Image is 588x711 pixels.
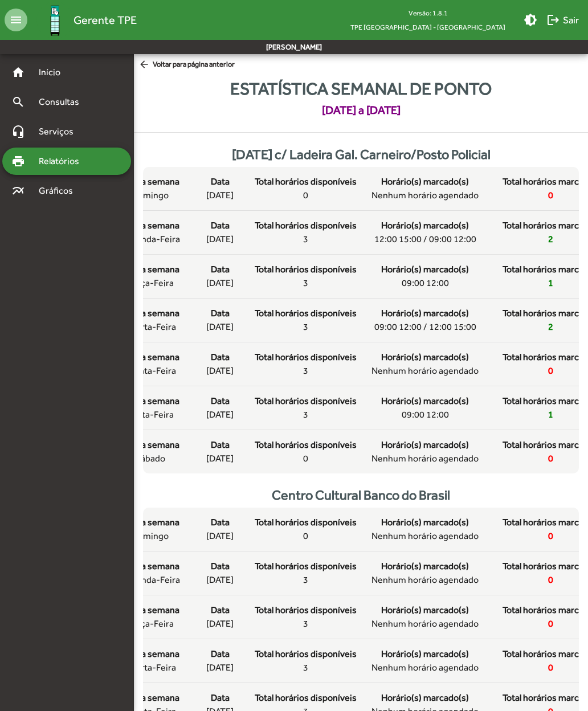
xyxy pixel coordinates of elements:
[542,10,583,30] button: Sair
[341,6,514,20] div: Versão: 1.8.1
[206,617,234,631] span: [DATE]
[374,232,476,246] span: 12:00 15:00 / 09:00 12:00
[211,175,230,189] span: Data
[73,11,137,29] span: Gerente TPE
[206,276,234,290] span: [DATE]
[121,219,179,232] span: Dia da semana
[303,573,308,587] span: 3
[121,394,179,408] span: Dia da semana
[371,189,479,202] span: Nenhum horário agendado
[11,125,25,138] mat-icon: headset_mic
[548,232,553,246] span: 2
[548,408,553,422] span: 1
[548,452,553,465] span: 0
[381,559,469,573] span: Horário(s) marcado(s)
[303,452,308,465] span: 0
[381,219,469,232] span: Horário(s) marcado(s)
[121,691,179,705] span: Dia da semana
[303,661,308,675] span: 3
[371,573,479,587] span: Nenhum horário agendado
[303,364,308,378] span: 3
[121,516,179,529] span: Dia da semana
[303,232,308,246] span: 3
[206,408,234,422] span: [DATE]
[126,276,174,290] span: terça-feira
[303,529,308,543] span: 0
[32,154,94,168] span: Relatórios
[11,184,25,198] mat-icon: multiline_chart
[211,516,230,529] span: Data
[548,573,553,587] span: 0
[546,10,579,30] span: Sair
[138,59,153,71] mat-icon: arrow_back
[36,2,73,39] img: Logo
[546,13,560,27] mat-icon: logout
[381,350,469,364] span: Horário(s) marcado(s)
[371,364,479,378] span: Nenhum horário agendado
[126,617,174,631] span: terça-feira
[32,66,77,79] span: Início
[548,320,553,334] span: 2
[255,647,357,661] span: Total horários disponíveis
[255,438,357,452] span: Total horários disponíveis
[138,59,235,71] span: Voltar para página anterior
[211,263,230,276] span: Data
[381,175,469,189] span: Horário(s) marcado(s)
[255,350,357,364] span: Total horários disponíveis
[121,559,179,573] span: Dia da semana
[548,364,553,378] span: 0
[371,452,479,465] span: Nenhum horário agendado
[211,691,230,705] span: Data
[402,408,449,422] span: 09:00 12:00
[132,189,169,202] span: domingo
[124,661,176,675] span: quarta-feira
[381,438,469,452] span: Horário(s) marcado(s)
[548,617,553,631] span: 0
[136,452,165,465] span: sábado
[322,101,401,118] strong: [DATE] a [DATE]
[121,263,179,276] span: Dia da semana
[32,95,94,109] span: Consultas
[272,488,450,502] strong: Centro Cultural Banco do Brasil
[255,691,357,705] span: Total horários disponíveis
[11,66,25,79] mat-icon: home
[524,13,537,27] mat-icon: brightness_medium
[255,307,357,320] span: Total horários disponíveis
[206,573,234,587] span: [DATE]
[381,516,469,529] span: Horário(s) marcado(s)
[121,438,179,452] span: Dia da semana
[255,394,357,408] span: Total horários disponíveis
[32,125,89,138] span: Serviços
[32,184,88,198] span: Gráficos
[121,307,179,320] span: Dia da semana
[124,320,176,334] span: quarta-feira
[303,320,308,334] span: 3
[381,691,469,705] span: Horário(s) marcado(s)
[211,647,230,661] span: Data
[255,263,357,276] span: Total horários disponíveis
[371,529,479,543] span: Nenhum horário agendado
[371,661,479,675] span: Nenhum horário agendado
[121,350,179,364] span: Dia da semana
[11,154,25,168] mat-icon: print
[402,276,449,290] span: 09:00 12:00
[211,394,230,408] span: Data
[230,76,492,101] span: Estatística semanal de ponto
[381,647,469,661] span: Horário(s) marcado(s)
[255,603,357,617] span: Total horários disponíveis
[206,452,234,465] span: [DATE]
[341,20,514,34] span: TPE [GEOGRAPHIC_DATA] - [GEOGRAPHIC_DATA]
[255,175,357,189] span: Total horários disponíveis
[255,516,357,529] span: Total horários disponíveis
[303,189,308,202] span: 0
[121,603,179,617] span: Dia da semana
[206,189,234,202] span: [DATE]
[548,529,553,543] span: 0
[27,2,137,39] a: Gerente TPE
[371,617,479,631] span: Nenhum horário agendado
[121,647,179,661] span: Dia da semana
[211,603,230,617] span: Data
[381,307,469,320] span: Horário(s) marcado(s)
[206,232,234,246] span: [DATE]
[125,364,176,378] span: quinta-feira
